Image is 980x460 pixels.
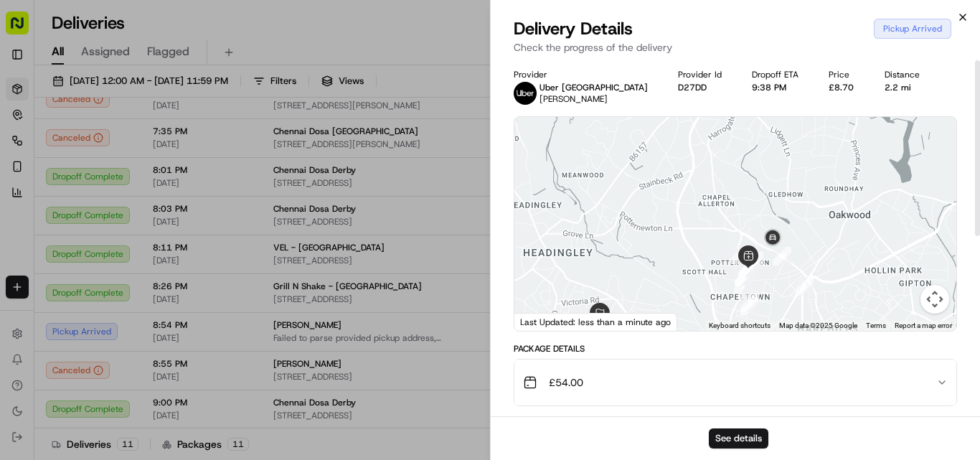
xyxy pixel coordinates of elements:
div: 9 [795,277,814,296]
span: [PERSON_NAME] [PERSON_NAME] [44,222,190,234]
span: Delivery Details [514,17,633,40]
div: 💻 [121,322,133,334]
button: Keyboard shortcuts [709,321,771,331]
img: Google [518,312,565,331]
div: 2.2 mi [885,82,927,93]
span: • [193,222,198,234]
img: uber-new-logo.jpeg [514,82,537,105]
img: Nash [14,14,43,43]
div: Price [829,69,861,80]
div: Past conversations [14,187,96,198]
a: Report a map error [895,321,952,329]
button: See details [709,428,768,449]
div: Provider [514,69,655,80]
img: 1736555255976-a54dd68f-1ca7-489b-9aae-adbdc363a1c4 [14,137,40,163]
span: Knowledge Base [29,321,110,335]
span: • [47,261,52,273]
button: Start new chat [244,141,261,159]
div: Distance [885,69,927,80]
div: 1 [734,274,753,293]
p: Check the progress of the delivery [514,40,957,55]
a: 💻API Documentation [116,315,236,341]
span: API Documentation [136,321,230,335]
p: Welcome 👋 [14,57,261,80]
span: [DATE] [55,261,85,273]
div: 3 [740,294,759,312]
div: 11 [738,260,757,278]
button: D27DD [678,82,707,93]
div: 9:38 PM [752,82,806,93]
div: 8 [730,245,749,264]
div: Provider Id [678,69,729,80]
a: Powered byPylon [101,353,174,365]
div: Location Details [514,415,957,426]
a: 📗Knowledge Base [9,315,116,341]
span: [DATE] [201,222,230,234]
div: 7 [735,267,753,286]
div: Package Details [514,343,957,355]
img: Dianne Alexi Soriano [14,209,37,232]
div: We're available if you need us! [65,151,197,163]
span: Map data ©2025 Google [779,321,857,329]
a: Open this area in Google Maps (opens a new window) [518,312,565,331]
span: Pylon [143,354,174,365]
span: [PERSON_NAME] [540,93,608,105]
button: See all [222,184,261,201]
img: 1736555255976-a54dd68f-1ca7-489b-9aae-adbdc363a1c4 [29,223,40,235]
button: £54.00 [514,360,956,405]
div: Dropoff ETA [752,69,806,80]
div: 📗 [14,322,26,334]
img: 1732323095091-59ea418b-cfe3-43c8-9ae0-d0d06d6fd42c [30,137,56,163]
div: 10 [773,247,791,266]
span: £54.00 [549,375,583,390]
div: Start new chat [65,137,235,151]
input: Got a question? Start typing here... [37,93,258,108]
button: Map camera controls [920,285,949,314]
div: Last Updated: less than a minute ago [514,313,677,331]
a: Terms (opens in new tab) [866,321,886,329]
div: £8.70 [829,82,861,93]
p: Uber [GEOGRAPHIC_DATA] [540,82,648,93]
